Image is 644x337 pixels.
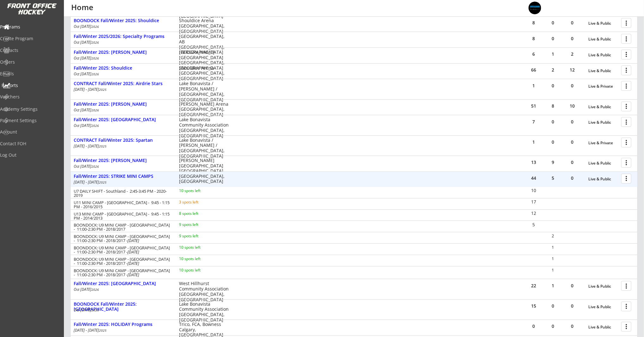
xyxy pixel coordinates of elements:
[179,102,229,117] div: [PERSON_NAME] Arena [GEOGRAPHIC_DATA], [GEOGRAPHIC_DATA]
[524,304,543,308] div: 15
[127,260,139,266] em: [DATE]
[74,81,172,86] div: CONTRACT Fall/Winter 2025: Airdrie Stars
[179,50,229,71] div: [PERSON_NAME][GEOGRAPHIC_DATA] [GEOGRAPHIC_DATA], [GEOGRAPHIC_DATA]
[99,87,107,92] em: 2025
[543,324,562,328] div: 0
[563,140,582,144] div: 0
[74,72,170,76] div: Oct [DATE]
[588,305,618,309] div: Live & Public
[91,24,99,29] em: 2026
[524,52,543,56] div: 6
[74,117,172,122] div: Fall/Winter 2025: [GEOGRAPHIC_DATA]
[621,18,631,28] button: more_vert
[179,158,229,179] div: [PERSON_NAME][GEOGRAPHIC_DATA] [GEOGRAPHIC_DATA], [GEOGRAPHIC_DATA]
[127,249,139,255] em: [DATE]
[563,68,582,72] div: 12
[74,223,170,231] div: BOONDOCK: U9 MINI CAMP - [GEOGRAPHIC_DATA] - 11:00-2:30 PM - 2018/2017
[588,141,618,145] div: Live & Private
[74,66,172,71] div: Fall/Winter 2025: Shouldice
[74,50,172,55] div: Fall/Winter 2025: [PERSON_NAME]
[563,284,582,288] div: 0
[543,104,562,108] div: 8
[588,284,618,289] div: Live & Public
[179,66,229,81] div: Shouldice Arena [GEOGRAPHIC_DATA], [GEOGRAPHIC_DATA]
[543,21,562,25] div: 0
[588,105,618,109] div: Live & Public
[563,120,582,124] div: 0
[524,104,543,108] div: 51
[543,245,562,249] div: 1
[543,268,562,272] div: 1
[563,324,582,328] div: 0
[524,36,543,41] div: 8
[588,37,618,41] div: Live & Public
[74,41,170,44] div: Oct [DATE]
[543,84,562,88] div: 0
[543,52,562,56] div: 1
[91,72,99,76] em: 2026
[74,269,170,277] div: BOONDOCK: U9 MINI CAMP - [GEOGRAPHIC_DATA] - 11:00-2:30 PM - 2018/2017 -
[563,36,582,41] div: 0
[588,177,618,181] div: Live & Public
[179,18,229,34] div: Shouldice Arena [GEOGRAPHIC_DATA], [GEOGRAPHIC_DATA]
[524,200,543,204] div: 17
[563,176,582,180] div: 0
[99,328,107,333] em: 2025
[179,234,220,238] div: 9 spots left
[74,180,170,184] div: [DATE] - [DATE]
[621,66,631,75] button: more_vert
[74,322,172,327] div: Fall/Winter 2025: HOLIDAY Programs
[563,52,582,56] div: 2
[524,21,543,25] div: 8
[524,120,543,124] div: 7
[563,160,582,165] div: 0
[74,328,170,332] div: [DATE] - [DATE]
[524,211,543,215] div: 12
[91,108,99,112] em: 2026
[179,138,229,159] div: Lake Bonavista / [PERSON_NAME] / [GEOGRAPHIC_DATA], [GEOGRAPHIC_DATA]
[74,124,170,128] div: Oct [DATE]
[74,102,172,107] div: Fall/Winter 2025: [PERSON_NAME]
[179,281,229,302] div: West Hillhurst Community Association [GEOGRAPHIC_DATA], [GEOGRAPHIC_DATA]
[74,281,172,286] div: Fall/Winter 2025: [GEOGRAPHIC_DATA]
[91,56,99,60] em: 2026
[127,238,139,243] em: [DATE]
[2,83,59,88] div: Reports
[543,140,562,144] div: 0
[621,281,631,291] button: more_vert
[99,144,107,148] em: 2025
[74,246,170,254] div: BOONDOCK: U9 MINI CAMP - [GEOGRAPHIC_DATA] - 11:00-2:30 PM - 2018/2017 -
[74,189,170,197] div: U7 DAILY SHIFT - Southland - 2:45-3:45 PM - 2020-2019
[621,138,631,147] button: more_vert
[543,160,562,165] div: 9
[91,164,99,169] em: 2026
[91,308,99,312] em: 2026
[74,165,170,168] div: Oct [DATE]
[74,288,170,291] div: Oct [DATE]
[179,34,229,55] div: [GEOGRAPHIC_DATA], AB [GEOGRAPHIC_DATA], [GEOGRAPHIC_DATA]
[74,308,170,312] div: Oct [DATE]
[179,302,229,323] div: Lake Bonavista Community Association [GEOGRAPHIC_DATA], [GEOGRAPHIC_DATA]
[543,304,562,308] div: 0
[588,69,618,73] div: Live & Public
[543,120,562,124] div: 0
[563,21,582,25] div: 0
[99,180,107,184] em: 2025
[74,138,172,143] div: CONTRACT Fall/Winter 2025: Spartan
[74,174,172,179] div: Fall/Winter 2025: STRIKE MINI CAMPS
[588,21,618,26] div: Live & Public
[524,222,543,227] div: 5
[74,88,170,91] div: [DATE] - [DATE]
[524,84,543,88] div: 1
[74,234,170,243] div: BOONDOCK: U9 MINI CAMP - [GEOGRAPHIC_DATA] - 11:00-2:30 PM - 2018/2017 -
[74,201,170,209] div: U11 MINI CAMP - [GEOGRAPHIC_DATA] - 9:45 - 1:15 PM - 2016/2015
[588,53,618,57] div: Live & Public
[524,140,543,144] div: 1
[91,123,99,128] em: 2026
[74,257,170,265] div: BOONDOCK: U9 MINI CAMP - [GEOGRAPHIC_DATA] - 11:00-2:30 PM - 2018/2017 -
[74,18,172,23] div: BOONDOCK Fall/Winter 2025: Shouldice
[588,84,618,89] div: Live & Private
[74,34,172,39] div: Fall/Winter 2025/2026: Specialty Programs
[179,81,229,102] div: Lake Bonavista / [PERSON_NAME] / [GEOGRAPHIC_DATA], [GEOGRAPHIC_DATA]
[621,174,631,184] button: more_vert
